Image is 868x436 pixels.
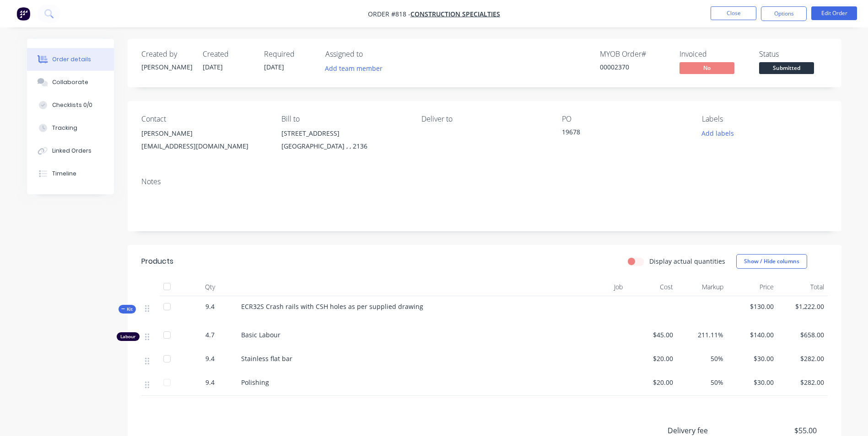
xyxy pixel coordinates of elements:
span: Kit [121,306,133,313]
div: [EMAIL_ADDRESS][DOMAIN_NAME] [141,140,267,153]
div: PO [562,115,687,123]
div: [GEOGRAPHIC_DATA] , , 2136 [281,140,407,153]
span: 9.4 [205,354,215,363]
div: Invoiced [679,50,748,58]
button: Add team member [320,62,387,74]
button: Collaborate [27,71,114,94]
div: 19678 [562,127,676,140]
span: $282.00 [781,378,824,387]
div: Assigned to [325,50,417,58]
span: Polishing [241,378,269,387]
span: ECR32S Crash rails with CSH holes as per supplied drawing [241,302,423,311]
span: $140.00 [731,330,774,340]
div: Order details [52,55,91,64]
span: $30.00 [731,378,774,387]
div: Bill to [281,115,407,123]
span: $130.00 [731,302,774,311]
button: Submitted [759,62,814,76]
img: Factory [16,7,30,21]
div: Tracking [52,124,77,132]
div: MYOB Order # [600,50,669,58]
div: Kit [119,305,136,314]
div: 00002370 [600,62,669,72]
label: Display actual quantities [649,256,725,266]
div: Price [727,278,777,296]
div: Total [777,278,828,296]
button: Tracking [27,117,114,139]
span: $20.00 [630,378,673,387]
button: Linked Orders [27,139,114,162]
span: Order #818 - [368,10,410,18]
span: Submitted [759,62,814,74]
span: $282.00 [781,354,824,363]
div: [STREET_ADDRESS][GEOGRAPHIC_DATA] , , 2136 [281,127,407,156]
div: Status [759,50,828,58]
div: [PERSON_NAME][EMAIL_ADDRESS][DOMAIN_NAME] [141,127,267,156]
span: 211.11% [680,330,723,340]
div: Markup [677,278,727,296]
div: Deliver to [421,115,547,123]
span: $55.00 [749,425,816,436]
div: Checklists 0/0 [52,101,92,109]
span: $45.00 [630,330,673,340]
button: Order details [27,48,114,71]
span: $658.00 [781,330,824,340]
span: $30.00 [731,354,774,363]
div: [PERSON_NAME] [141,62,192,72]
div: Contact [141,115,267,123]
button: Add labels [697,127,739,139]
div: Labour [117,332,140,341]
div: Created [203,50,253,58]
div: [STREET_ADDRESS] [281,127,407,140]
div: Cost [626,278,677,296]
span: 4.7 [205,330,215,340]
button: Edit Order [811,6,857,20]
div: Created by [141,50,192,58]
span: 50% [680,378,723,387]
div: Linked Orders [52,147,92,155]
div: Timeline [52,170,76,178]
div: Job [558,278,626,296]
div: Qty [183,278,237,296]
span: 50% [680,354,723,363]
div: Products [141,256,173,267]
span: [DATE] [264,63,284,71]
span: [DATE] [203,63,223,71]
span: $1,222.00 [781,302,824,311]
button: Checklists 0/0 [27,94,114,117]
div: [PERSON_NAME] [141,127,267,140]
span: Stainless flat bar [241,354,292,363]
button: Add team member [325,62,388,74]
button: Timeline [27,162,114,185]
span: Delivery fee [668,425,749,436]
span: 9.4 [205,378,215,387]
div: Required [264,50,314,58]
button: Options [761,6,807,21]
span: No [679,62,734,74]
div: Collaborate [52,78,88,86]
button: Show / Hide columns [736,254,807,269]
span: $20.00 [630,354,673,363]
div: Labels [702,115,827,123]
span: Basic Labour [241,330,280,339]
span: 9.4 [205,302,215,311]
button: Close [711,6,756,20]
div: Notes [141,177,828,186]
a: Construction Specialties [410,10,500,18]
